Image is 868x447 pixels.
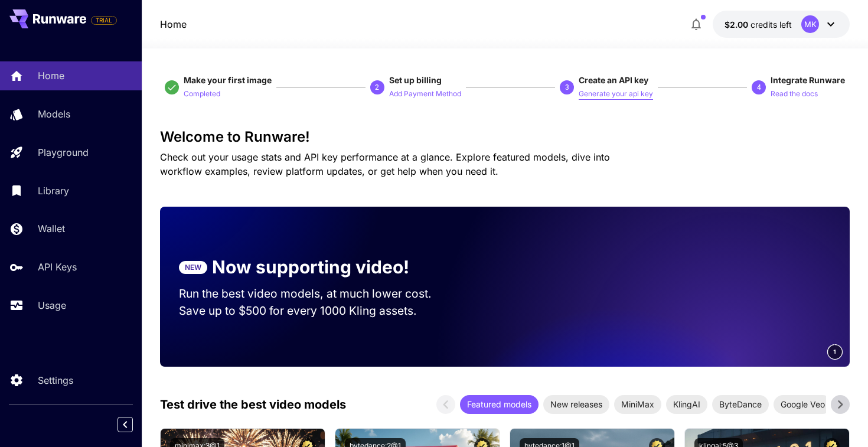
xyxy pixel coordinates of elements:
[771,89,818,100] p: Read the docs
[38,373,73,387] p: Settings
[614,398,661,410] span: MiniMax
[460,398,539,410] span: Featured models
[725,19,750,30] span: $2.00
[757,82,761,93] p: 4
[185,262,201,273] p: NEW
[774,395,832,414] div: Google Veo
[179,302,454,319] p: Save up to $500 for every 1000 Kling assets.
[801,15,819,33] div: MK
[184,89,220,100] p: Completed
[38,221,65,236] p: Wallet
[666,395,707,414] div: KlingAI
[38,184,69,198] p: Library
[389,86,461,100] button: Add Payment Method
[160,17,187,31] a: Home
[160,129,850,145] h3: Welcome to Runware!
[160,17,187,31] nav: breadcrumb
[666,398,707,410] span: KlingAI
[771,86,818,100] button: Read the docs
[712,395,769,414] div: ByteDance
[184,75,272,85] span: Make your first image
[579,89,653,100] p: Generate your api key
[184,86,220,100] button: Completed
[179,285,454,302] p: Run the best video models, at much lower cost.
[118,417,133,432] button: Collapse sidebar
[389,75,442,85] span: Set up billing
[774,398,832,410] span: Google Veo
[389,89,461,100] p: Add Payment Method
[38,107,70,121] p: Models
[160,151,610,177] span: Check out your usage stats and API key performance at a glance. Explore featured models, dive int...
[38,68,64,83] p: Home
[126,414,142,435] div: Collapse sidebar
[91,13,117,27] span: Add your payment card to enable full platform functionality.
[92,16,116,25] span: TRIAL
[614,395,661,414] div: MiniMax
[771,75,845,85] span: Integrate Runware
[712,398,769,410] span: ByteDance
[38,298,66,312] p: Usage
[375,82,379,93] p: 2
[565,82,569,93] p: 3
[713,11,850,38] button: $1.9988MK
[750,19,792,30] span: credits left
[460,395,539,414] div: Featured models
[543,398,609,410] span: New releases
[833,347,837,356] span: 1
[212,254,409,280] p: Now supporting video!
[579,86,653,100] button: Generate your api key
[725,18,792,31] div: $1.9988
[38,260,77,274] p: API Keys
[579,75,648,85] span: Create an API key
[543,395,609,414] div: New releases
[38,145,89,159] p: Playground
[160,396,346,413] p: Test drive the best video models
